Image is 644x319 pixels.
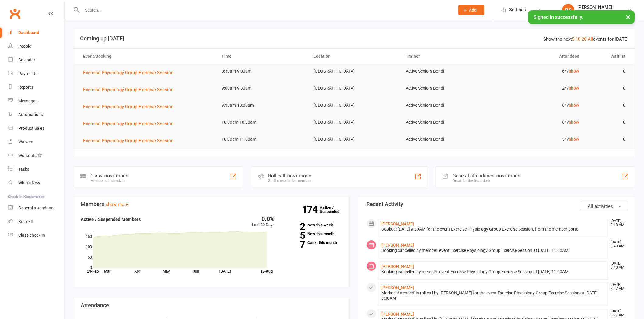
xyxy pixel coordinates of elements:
[381,312,414,317] a: [PERSON_NAME]
[18,44,31,49] div: People
[8,122,64,135] a: Product Sales
[562,4,574,16] div: BS
[83,104,173,109] span: Exercise Physiology Group Exercise Session
[492,115,585,129] td: 6/7
[216,98,308,112] td: 9:30am-10:00am
[90,173,128,179] div: Class kiosk mode
[83,120,178,127] button: Exercise Physiology Group Exercise Session
[216,115,308,129] td: 10:00am-10:30am
[492,98,585,112] td: 6/7
[83,138,173,143] span: Exercise Physiology Group Exercise Session
[569,69,579,74] a: show
[216,81,308,95] td: 9:00am-9:30am
[7,6,23,21] a: Clubworx
[308,98,400,112] td: [GEOGRAPHIC_DATA]
[18,233,45,238] div: Class check-in
[569,86,579,91] a: show
[302,205,320,214] strong: 174
[83,137,178,144] button: Exercise Physiology Group Exercise Session
[607,219,628,227] time: [DATE] 8:48 AM
[216,64,308,78] td: 8:30am-9:00am
[381,285,414,290] a: [PERSON_NAME]
[400,81,492,95] td: Active Seniors Bondi
[569,120,579,125] a: show
[577,10,616,15] div: Staying Active Bondi
[8,149,64,163] a: Workouts
[18,85,33,90] div: Reports
[582,36,586,42] a: 20
[543,36,628,43] div: Show the next events for [DATE]
[268,173,312,179] div: Roll call kiosk mode
[83,70,173,75] span: Exercise Physiology Group Exercise Session
[381,243,414,248] a: [PERSON_NAME]
[400,98,492,112] td: Active Seniors Bondi
[607,240,628,248] time: [DATE] 8:40 AM
[216,132,308,146] td: 10:30am-11:00am
[252,216,275,228] div: Last 30 Days
[18,30,39,35] div: Dashboard
[381,269,605,274] div: Booking cancelled by member: event Exercise Physiology Group Exercise Session at [DATE] 11:00AM
[78,49,216,64] th: Event/Booking
[588,36,593,42] a: All
[607,309,628,317] time: [DATE] 8:27 AM
[585,132,631,146] td: 0
[569,103,579,108] a: show
[492,132,585,146] td: 5/7
[18,180,40,185] div: What's New
[492,64,585,78] td: 6/7
[308,49,400,64] th: Location
[576,36,580,42] a: 10
[8,135,64,149] a: Waivers
[509,3,526,17] span: Settings
[284,232,342,236] a: 5New this month
[381,290,605,301] div: Marked 'Attended' in roll call by [PERSON_NAME] for the event Exercise Physiology Group Exercise ...
[308,64,400,78] td: [GEOGRAPHIC_DATA]
[83,69,178,76] button: Exercise Physiology Group Exercise Session
[18,153,37,158] div: Workouts
[607,283,628,291] time: [DATE] 8:27 AM
[623,10,634,23] button: ×
[18,71,37,76] div: Payments
[284,223,342,227] a: 2New this week
[216,49,308,64] th: Time
[8,176,64,190] a: What's New
[18,167,29,172] div: Tasks
[284,231,305,240] strong: 5
[534,14,583,20] span: Signed in successfully.
[8,94,64,108] a: Messages
[400,132,492,146] td: Active Seniors Bondi
[8,53,64,67] a: Calendar
[18,139,33,144] div: Waivers
[308,81,400,95] td: [GEOGRAPHIC_DATA]
[18,57,35,62] div: Calendar
[572,36,574,42] a: 5
[284,222,305,231] strong: 2
[83,86,178,93] button: Exercise Physiology Group Exercise Session
[577,5,616,10] div: [PERSON_NAME]
[8,81,64,94] a: Reports
[80,36,628,42] h3: Coming up [DATE]
[381,227,605,232] div: Booked: [DATE] 9:30AM for the event Exercise Physiology Group Exercise Session, from the member p...
[492,81,585,95] td: 2/7
[320,201,347,218] a: 174Active / Suspended
[581,201,628,211] button: All activities
[308,132,400,146] td: [GEOGRAPHIC_DATA]
[585,115,631,129] td: 0
[381,221,414,226] a: [PERSON_NAME]
[492,49,585,64] th: Attendees
[8,228,64,242] a: Class kiosk mode
[18,219,33,224] div: Roll call
[8,26,64,39] a: Dashboard
[81,201,342,207] h3: Members
[284,241,342,245] a: 7Canx. this month
[453,179,520,183] div: Great for the front desk
[381,264,414,269] a: [PERSON_NAME]
[8,215,64,228] a: Roll call
[585,49,631,64] th: Waitlist
[607,262,628,269] time: [DATE] 8:40 AM
[585,64,631,78] td: 0
[585,81,631,95] td: 0
[284,240,305,249] strong: 7
[8,67,64,81] a: Payments
[458,5,484,15] button: Add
